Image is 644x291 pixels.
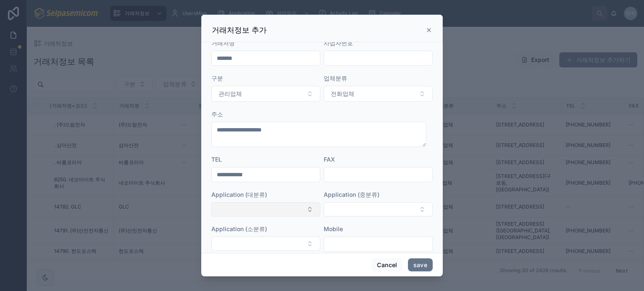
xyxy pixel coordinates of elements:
[324,191,379,198] span: Application (중분류)
[211,111,223,118] span: 주소
[211,156,222,163] span: TEL
[211,75,223,82] span: 구분
[211,237,320,251] button: Select Button
[211,191,267,198] span: Application (대분류)
[324,75,347,82] span: 업체분류
[211,86,320,102] button: Select Button
[371,258,402,272] button: Cancel
[324,225,343,232] span: Mobile
[331,90,354,98] span: 전화업체
[408,258,433,272] button: save
[324,202,433,216] button: Select Button
[212,25,267,35] h3: 거래처정보 추가
[211,225,267,232] span: Application (소분류)
[211,39,235,46] span: 거래처명
[211,202,320,216] button: Select Button
[324,86,433,102] button: Select Button
[324,156,335,163] span: FAX
[218,90,242,98] span: 관리업체
[324,39,353,46] span: 사업자번호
